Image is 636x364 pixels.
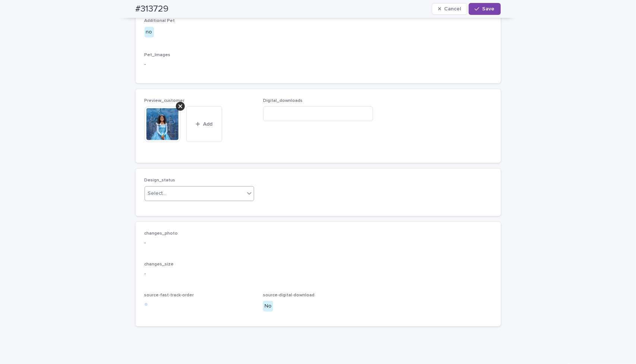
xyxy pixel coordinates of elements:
button: Cancel [432,3,468,15]
button: Add [186,106,222,142]
span: Save [482,6,495,12]
h2: #313729 [136,4,169,15]
p: - [145,61,492,68]
div: Select... [148,190,167,197]
button: Save [469,3,500,15]
span: Add [203,122,212,127]
span: Pet_Images [145,53,171,57]
span: Cancel [444,6,461,12]
span: source-digital-download [263,293,314,297]
span: Design_status [145,178,175,183]
span: source-fast-track-order [145,293,194,297]
span: Additional Pet [145,19,175,23]
span: changes_photo [145,231,178,236]
span: changes_size [145,262,174,267]
div: No [263,301,273,312]
p: - [145,270,492,278]
span: Digital_downloads [263,99,303,103]
div: no [145,27,154,38]
span: Preview_customer [145,99,185,103]
p: - [145,239,492,247]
